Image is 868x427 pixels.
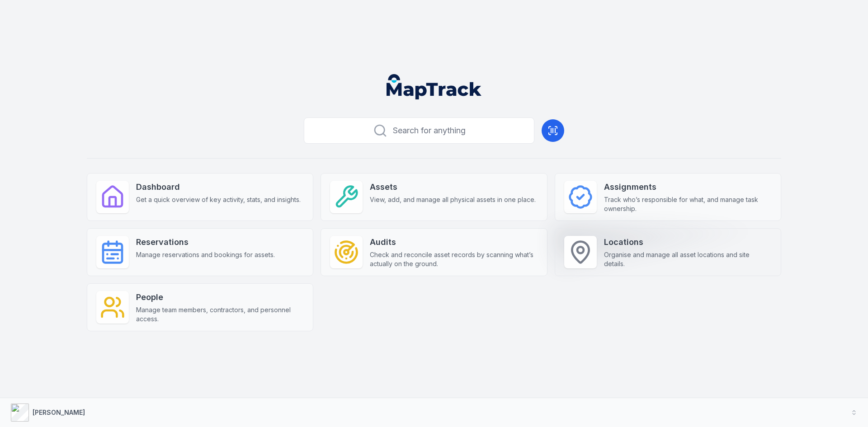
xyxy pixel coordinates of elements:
[604,236,772,249] strong: Locations
[304,117,534,144] button: Search for anything
[87,228,313,276] a: ReservationsManage reservations and bookings for assets.
[370,250,538,268] span: Check and reconcile asset records by scanning what’s actually on the ground.
[136,195,301,204] span: Get a quick overview of key activity, stats, and insights.
[87,283,313,331] a: PeopleManage team members, contractors, and personnel access.
[136,236,275,249] strong: Reservations
[136,181,301,193] strong: Dashboard
[604,250,772,268] span: Organise and manage all asset locations and site details.
[372,74,496,99] nav: Global
[604,181,772,193] strong: Assignments
[393,124,466,137] span: Search for anything
[136,291,304,304] strong: People
[33,408,85,416] strong: [PERSON_NAME]
[370,195,536,204] span: View, add, and manage all physical assets in one place.
[321,173,547,221] a: AssetsView, add, and manage all physical assets in one place.
[136,305,304,324] span: Manage team members, contractors, and personnel access.
[555,228,781,276] a: LocationsOrganise and manage all asset locations and site details.
[87,173,313,221] a: DashboardGet a quick overview of key activity, stats, and insights.
[604,195,772,213] span: Track who’s responsible for what, and manage task ownership.
[370,236,538,249] strong: Audits
[555,173,781,221] a: AssignmentsTrack who’s responsible for what, and manage task ownership.
[136,250,275,259] span: Manage reservations and bookings for assets.
[370,181,536,193] strong: Assets
[321,228,547,276] a: AuditsCheck and reconcile asset records by scanning what’s actually on the ground.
